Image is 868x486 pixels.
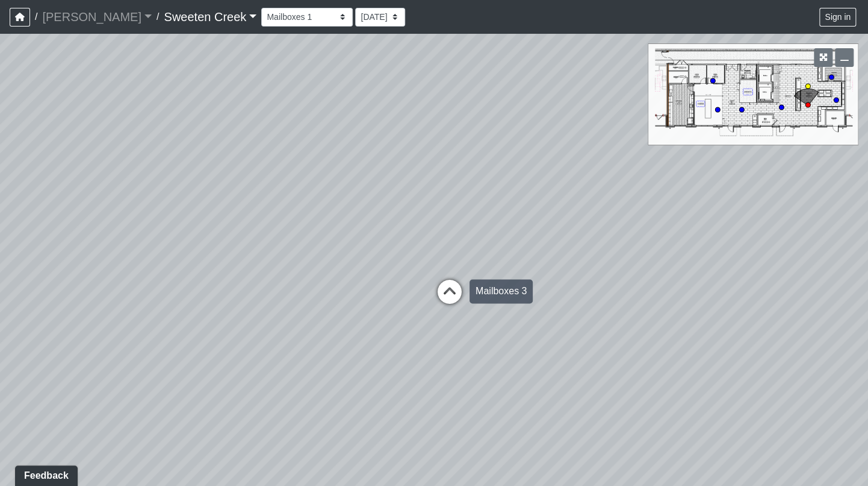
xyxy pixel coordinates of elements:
[30,5,42,29] span: /
[164,5,256,29] a: Sweeten Creek
[819,8,856,27] button: Sign in
[152,5,164,29] span: /
[470,279,533,303] div: Mailboxes 3
[42,5,152,29] a: [PERSON_NAME]
[9,462,80,486] iframe: Ybug feedback widget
